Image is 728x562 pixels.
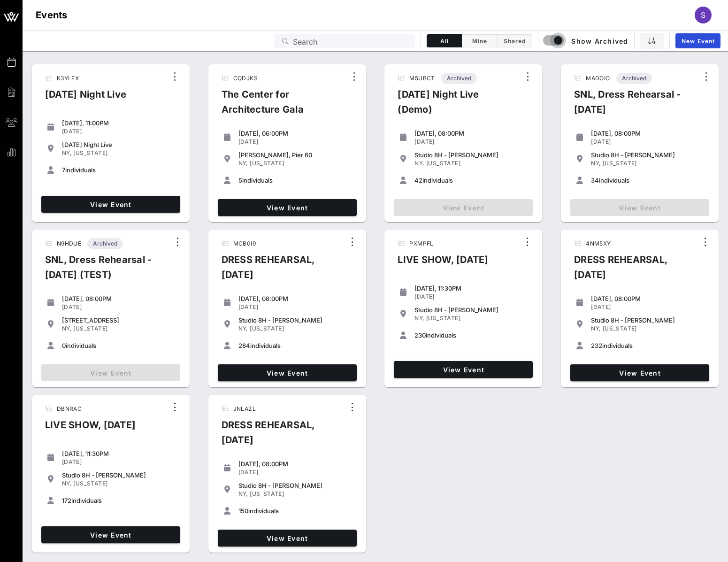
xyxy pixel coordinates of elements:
[603,160,637,167] span: [US_STATE]
[622,73,646,84] span: Archived
[38,417,143,440] div: LIVE SHOW, [DATE]
[62,141,176,148] div: [DATE] Night Live
[62,480,72,487] span: NY,
[238,160,248,167] span: NY,
[73,149,107,156] span: [US_STATE]
[38,252,170,290] div: SNL, Dress Rehearsal - [DATE] (TEST)
[567,252,697,290] div: DRESS REHEARSAL, [DATE]
[238,342,250,349] span: 284
[414,293,529,300] div: [DATE]
[398,366,529,374] span: View Event
[544,32,628,49] button: Show Archived
[62,450,176,457] div: [DATE], 11:30PM
[447,73,471,84] span: Archived
[414,177,529,184] div: individuals
[591,177,599,184] span: 34
[62,316,176,324] div: [STREET_ADDRESS]
[462,34,497,47] button: Mine
[218,530,357,547] a: View Event
[238,342,353,349] div: individuals
[426,160,460,167] span: [US_STATE]
[414,306,529,314] div: Studio 8H - [PERSON_NAME]
[233,75,258,82] span: CQDJKS
[233,405,256,412] span: JNLAZL
[62,342,176,349] div: individuals
[394,361,533,378] a: View Event
[36,8,68,23] h1: Events
[250,160,284,167] span: [US_STATE]
[591,177,705,184] div: individuals
[62,295,176,302] div: [DATE], 08:00PM
[497,34,532,47] button: Shared
[238,490,248,497] span: NY,
[57,75,79,82] span: K3YLFX
[503,38,526,45] span: Shared
[62,497,71,504] span: 172
[238,151,353,159] div: [PERSON_NAME], Pier 60
[427,34,462,47] button: All
[45,200,176,208] span: View Event
[414,177,422,184] span: 42
[93,238,117,249] span: Archived
[238,325,248,332] span: NY,
[591,342,705,349] div: individuals
[218,364,357,381] a: View Event
[238,295,353,302] div: [DATE], 08:00PM
[214,417,345,455] div: DRESS REHEARSAL, [DATE]
[681,38,715,45] span: New Event
[238,316,353,324] div: Studio 8H - [PERSON_NAME]
[45,531,176,539] span: View Event
[238,482,353,489] div: Studio 8H - [PERSON_NAME]
[414,285,529,292] div: [DATE], 11:30PM
[603,325,637,332] span: [US_STATE]
[250,490,284,497] span: [US_STATE]
[695,7,712,23] div: S
[414,130,529,137] div: [DATE], 08:00PM
[238,303,353,311] div: [DATE]
[222,204,353,212] span: View Event
[390,87,520,124] div: [DATE] Night Live (Demo)
[414,151,529,159] div: Studio 8H - [PERSON_NAME]
[62,497,176,504] div: individuals
[57,240,81,247] span: N9HDUE
[38,87,134,109] div: [DATE] Night Live
[467,38,491,45] span: Mine
[591,325,601,332] span: NY,
[62,119,176,127] div: [DATE], 11:00PM
[41,196,180,213] a: View Event
[409,75,435,82] span: M5UBCT
[701,10,705,20] span: S
[591,295,705,302] div: [DATE], 08:00PM
[414,138,529,146] div: [DATE]
[62,149,72,156] span: NY,
[591,316,705,324] div: Studio 8H - [PERSON_NAME]
[62,166,65,174] span: 7
[233,240,256,247] span: MCB0I9
[414,331,529,339] div: individuals
[238,507,353,515] div: individuals
[591,160,601,167] span: NY,
[433,38,456,45] span: All
[62,342,66,349] span: 0
[62,458,176,466] div: [DATE]
[675,33,720,48] a: New Event
[238,138,353,146] div: [DATE]
[238,130,353,137] div: [DATE], 06:00PM
[591,130,705,137] div: [DATE], 08:00PM
[574,369,705,377] span: View Event
[222,534,353,542] span: View Event
[414,160,424,167] span: NY,
[238,177,242,184] span: 5
[62,471,176,479] div: Studio 8H - [PERSON_NAME]
[591,138,705,146] div: [DATE]
[544,35,628,46] span: Show Archived
[414,331,426,339] span: 230
[41,526,180,543] a: View Event
[238,507,248,515] span: 150
[586,75,610,82] span: MADOIO
[73,480,107,487] span: [US_STATE]
[414,315,424,322] span: NY,
[218,199,357,216] a: View Event
[214,87,346,124] div: The Center for Architecture Gala
[591,151,705,159] div: Studio 8H - [PERSON_NAME]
